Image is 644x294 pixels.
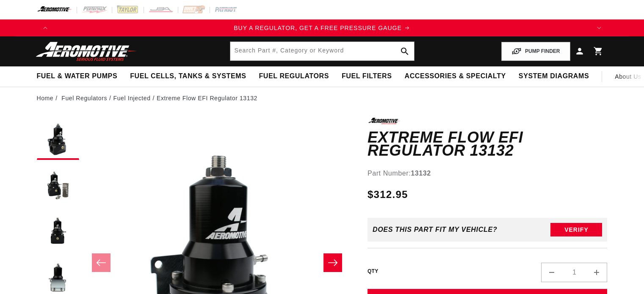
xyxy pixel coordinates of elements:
[30,66,124,86] summary: Fuel & Water Pumps
[252,66,335,86] summary: Fuel Regulators
[591,19,608,36] button: Translation missing: en.sections.announcements.next_announcement
[124,66,252,86] summary: Fuel Cells, Tanks & Systems
[33,41,139,61] img: Aeromotive
[37,72,118,81] span: Fuel & Water Pumps
[550,223,602,236] button: Verify
[405,72,506,81] span: Accessories & Specialty
[37,211,79,253] button: Load image 3 in gallery view
[398,66,512,86] summary: Accessories & Specialty
[54,23,591,33] div: Announcement
[37,93,54,103] a: Home
[501,42,570,61] button: PUMP FINDER
[37,164,79,206] button: Load image 2 in gallery view
[342,72,392,81] span: Fuel Filters
[37,19,54,36] button: Translation missing: en.sections.announcements.previous_announcement
[130,72,246,81] span: Fuel Cells, Tanks & Systems
[61,93,113,103] li: Fuel Regulators
[395,42,414,60] button: search button
[259,72,329,81] span: Fuel Regulators
[54,23,591,33] a: BUY A REGULATOR, GET A FREE PRESSURE GAUGE
[16,19,629,36] slideshow-component: Translation missing: en.sections.announcements.announcement_bar
[368,187,408,202] span: $312.95
[615,73,641,80] span: About Us
[373,226,498,234] div: Does This part fit My vehicle?
[37,118,79,160] button: Load image 1 in gallery view
[157,93,257,103] li: Extreme Flow EFI Regulator 13132
[512,66,595,86] summary: System Diagrams
[323,253,342,272] button: Slide right
[411,170,431,177] strong: 13132
[368,131,608,157] h1: Extreme Flow EFI Regulator 13132
[92,253,111,272] button: Slide left
[230,42,414,60] input: Search by Part Number, Category or Keyword
[519,72,589,81] span: System Diagrams
[234,25,402,31] span: BUY A REGULATOR, GET A FREE PRESSURE GAUGE
[54,23,591,33] div: 1 of 4
[37,93,608,103] nav: breadcrumbs
[335,66,398,86] summary: Fuel Filters
[113,93,157,103] li: Fuel Injected
[368,268,379,275] label: QTY
[368,168,608,179] div: Part Number:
